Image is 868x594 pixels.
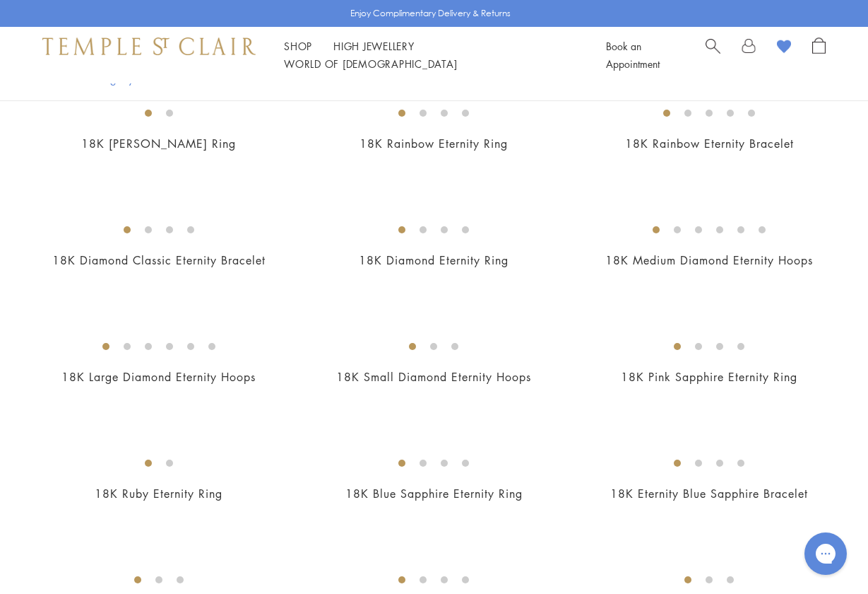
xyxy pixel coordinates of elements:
[81,136,236,151] a: 18K [PERSON_NAME] Ring
[95,486,222,501] a: 18K Ruby Eternity Ring
[812,37,826,73] a: Open Shopping Bag
[333,39,415,53] a: High JewelleryHigh Jewellery
[350,6,511,21] p: Enjoy Complimentary Delivery & Returns
[284,39,312,53] a: ShopShop
[706,37,720,73] a: Search
[52,252,266,268] a: 18K Diamond Classic Eternity Bracelet
[42,37,256,54] img: Temple St. Clair
[336,369,531,385] a: 18K Small Diamond Eternity Hoops
[284,57,457,71] a: World of [DEMOGRAPHIC_DATA]World of [DEMOGRAPHIC_DATA]
[345,486,523,501] a: 18K Blue Sapphire Eternity Ring
[621,369,797,385] a: 18K Pink Sapphire Eternity Ring
[625,136,794,151] a: 18K Rainbow Eternity Bracelet
[359,136,508,151] a: 18K Rainbow Eternity Ring
[605,252,813,268] a: 18K Medium Diamond Eternity Hoops
[284,37,574,73] nav: Main navigation
[61,369,256,385] a: 18K Large Diamond Eternity Hoops
[359,252,509,268] a: 18K Diamond Eternity Ring
[797,528,854,580] iframe: Gorgias live chat messenger
[610,486,808,501] a: 18K Eternity Blue Sapphire Bracelet
[606,39,660,71] a: Book an Appointment
[777,37,791,59] a: View Wishlist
